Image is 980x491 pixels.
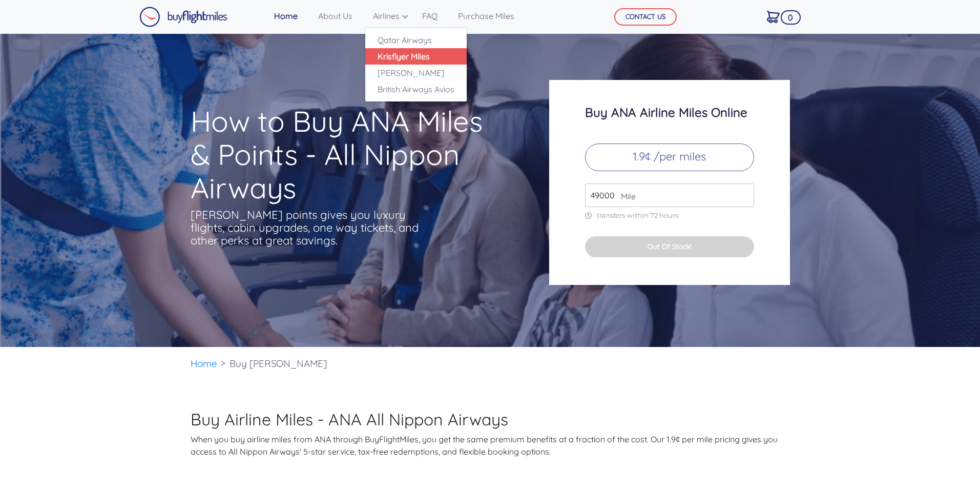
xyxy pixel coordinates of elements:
[191,410,790,429] h2: Buy Airline Miles - ANA All Nippon Airways
[365,27,467,102] div: Airlines
[418,6,442,26] a: FAQ
[614,8,677,26] button: CONTACT US
[365,48,467,65] a: Krisflyer Miles
[369,6,406,26] a: Airlines
[585,144,754,171] p: 1.9¢ /per miles
[767,11,780,23] img: Cart
[191,105,509,204] h1: How to Buy ANA Miles & Points - All Nippon Airways
[139,4,227,30] a: Buy Flight Miles Logo
[365,81,467,97] a: British Airways Avios
[270,6,302,26] a: Home
[585,236,754,257] button: Out Of Stock!
[191,357,217,370] a: Home
[763,6,784,27] a: 0
[585,211,754,220] p: transfers within 72 hours
[365,65,467,81] a: [PERSON_NAME]
[585,106,754,119] h3: Buy ANA Airline Miles Online
[781,10,801,25] span: 0
[616,190,636,202] span: Mile
[191,209,421,247] p: [PERSON_NAME] points gives you luxury flights, cabin upgrades, one way tickets, and other perks a...
[224,347,332,380] li: Buy [PERSON_NAME]
[314,6,357,26] a: About Us
[454,6,518,26] a: Purchase Miles
[365,32,467,48] a: Qatar Airways
[191,433,790,458] p: When you buy airline miles from ANA through BuyFlightMiles, you get the same premium benefits at ...
[139,7,227,27] img: Buy Flight Miles Logo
